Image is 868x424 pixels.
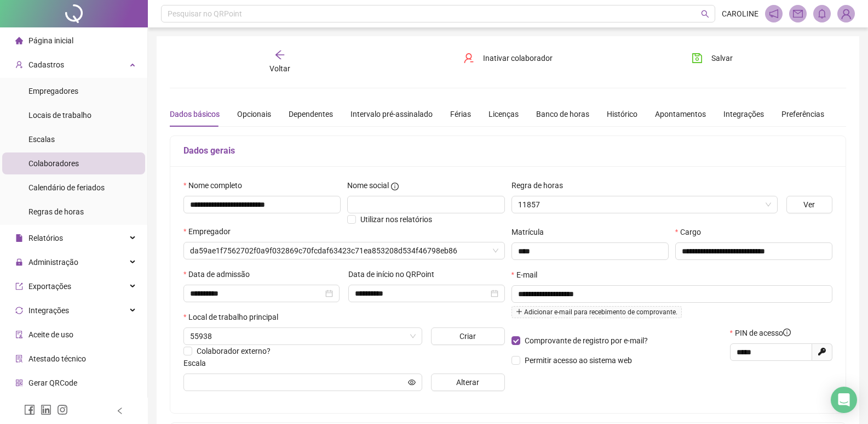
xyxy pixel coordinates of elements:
span: Criar [459,330,476,342]
button: Salvar [683,49,741,67]
div: Intervalo pré-assinalado [350,108,433,120]
span: info-circle [391,183,399,190]
span: search [701,10,709,18]
span: Calendário de feriados [28,183,105,192]
span: user-add [15,61,23,69]
span: export [15,282,23,290]
span: Cadastros [28,60,64,69]
label: Empregador [183,225,238,238]
span: Colaboradores [28,159,79,168]
div: Histórico [607,108,637,120]
label: Data de início no QRPoint [348,268,441,280]
span: Relatórios [28,234,63,242]
span: facebook [24,404,35,415]
span: Página inicial [28,36,73,45]
span: Regras de horas [28,207,84,216]
label: Escala [183,357,213,369]
span: Salvar [711,52,733,64]
div: Dados básicos [170,108,220,120]
span: Nome social [347,179,389,191]
span: mail [793,9,803,19]
span: bell [817,9,827,19]
span: lock [15,258,23,266]
button: Inativar colaborador [455,49,561,67]
div: Licenças [488,108,519,120]
span: Adicionar e-mail para recebimento de comprovante. [511,306,682,318]
span: audit [15,331,23,338]
span: qrcode [15,379,23,387]
span: Colaborador externo? [197,347,271,355]
div: Open Intercom Messenger [831,387,857,413]
label: Matrícula [511,226,551,238]
h5: Dados gerais [183,144,832,157]
span: Ver [803,199,815,211]
div: Dependentes [289,108,333,120]
span: home [15,37,23,44]
label: E-mail [511,269,544,281]
span: Voltar [269,64,290,73]
span: file [15,234,23,242]
span: Utilizar nos relatórios [360,215,432,224]
span: 11857 [518,196,771,213]
span: CAROLINE [722,8,758,20]
span: PIN de acesso [735,327,791,339]
div: Banco de horas [536,108,589,120]
span: Atestado técnico [28,354,86,363]
label: Cargo [675,226,708,238]
button: Alterar [431,374,505,391]
label: Regra de horas [511,179,570,191]
div: Opcionais [237,108,271,120]
span: Comprovante de registro por e-mail? [525,336,648,345]
div: Férias [450,108,471,120]
label: Nome completo [183,179,249,191]
span: da59ae1f7562702f0a9f032869c70fcdaf63423c71ea853208d534f46798eb86 [190,242,498,259]
div: Integrações [723,108,764,120]
span: Exportações [28,282,71,291]
span: Locais de trabalho [28,111,91,120]
span: Administração [28,258,78,267]
span: sync [15,307,23,314]
span: notification [769,9,779,19]
button: Ver [786,196,832,213]
span: left [116,407,124,415]
span: info-circle [783,329,791,336]
span: Aceite de uso [28,330,73,339]
span: arrow-left [274,49,285,60]
span: Gerar QRCode [28,378,77,387]
label: Local de trabalho principal [183,311,285,323]
span: Alterar [456,376,479,388]
span: user-delete [463,53,474,64]
span: 55938 [190,328,416,344]
img: 89421 [838,5,854,22]
span: eye [408,378,416,386]
span: Empregadores [28,87,78,95]
span: Escalas [28,135,55,144]
button: Criar [431,327,505,345]
span: Inativar colaborador [483,52,553,64]
span: plus [516,308,522,315]
span: save [692,53,703,64]
span: Integrações [28,306,69,315]
div: Apontamentos [655,108,706,120]
span: linkedin [41,404,51,415]
span: solution [15,355,23,363]
div: Preferências [781,108,824,120]
span: Permitir acesso ao sistema web [525,356,632,365]
label: Data de admissão [183,268,257,280]
span: instagram [57,404,68,415]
